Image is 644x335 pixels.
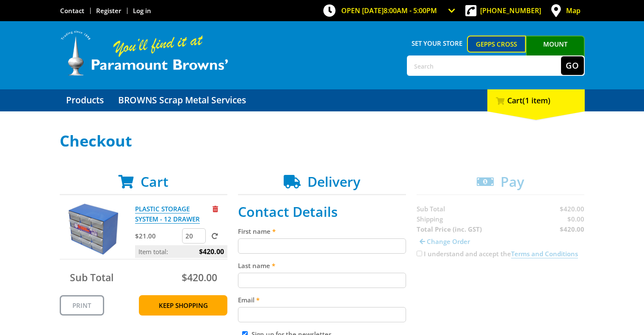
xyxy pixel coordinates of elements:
[68,204,119,255] img: PLASTIC STORAGE SYSTEM - 12 DRAWER
[407,36,467,51] span: Set your store
[307,172,360,191] span: Delivery
[182,271,217,284] span: $420.00
[135,245,227,258] p: Item total:
[561,56,584,75] button: Go
[133,6,151,15] a: Log in
[96,6,121,15] a: Go to the registration page
[238,260,406,271] label: Last name
[408,56,561,75] input: Search
[238,204,406,220] h2: Contact Details
[487,89,585,111] div: Cart
[384,6,437,15] span: 8:00am - 5:00pm
[467,36,526,53] a: Gepps Cross
[60,89,110,111] a: Go to the Products page
[238,307,406,322] input: Please enter your email address.
[238,295,406,305] label: Email
[60,133,585,150] h1: Checkout
[522,95,550,105] span: (1 item)
[135,231,180,241] p: $21.00
[112,89,252,111] a: Go to the BROWNS Scrap Metal Services page
[141,172,169,191] span: Cart
[60,30,229,77] img: Paramount Browns'
[70,271,113,284] span: Sub Total
[139,295,227,316] a: Keep Shopping
[60,6,84,15] a: Go to the Contact page
[238,226,406,236] label: First name
[238,273,406,288] input: Please enter your last name.
[199,245,224,258] span: $420.00
[238,238,406,254] input: Please enter your first name.
[135,205,200,224] a: PLASTIC STORAGE SYSTEM - 12 DRAWER
[526,36,585,68] a: Mount [PERSON_NAME]
[213,205,218,213] a: Remove from cart
[60,295,104,316] a: Print
[341,6,437,15] span: OPEN [DATE]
